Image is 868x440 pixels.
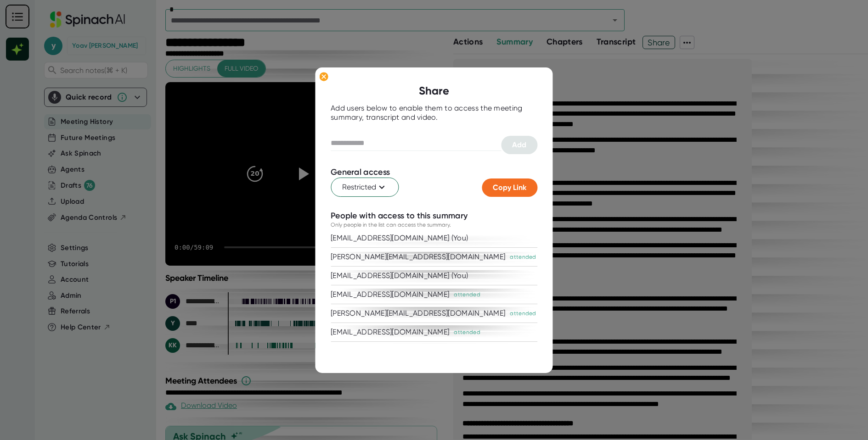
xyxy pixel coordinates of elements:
div: [EMAIL_ADDRESS][DOMAIN_NAME] (You) [331,271,468,280]
div: attended [454,328,480,336]
div: [PERSON_NAME][EMAIL_ADDRESS][DOMAIN_NAME] [331,252,505,262]
div: attended [510,309,536,317]
div: People with access to this summary [331,211,468,221]
span: Add [512,140,526,149]
div: General access [331,167,390,178]
div: Only people in the list can access the summary. [331,221,451,229]
div: [PERSON_NAME][EMAIL_ADDRESS][DOMAIN_NAME] [331,309,505,318]
button: Copy Link [482,178,537,197]
span: Restricted [342,182,387,193]
button: Add [501,136,537,154]
span: Copy Link [493,183,526,192]
div: [EMAIL_ADDRESS][DOMAIN_NAME] [331,328,449,337]
button: Restricted [331,178,399,197]
div: [EMAIL_ADDRESS][DOMAIN_NAME] (You) [331,234,468,243]
div: attended [510,253,536,261]
div: attended [454,290,480,299]
div: Add users below to enable them to access the meeting summary, transcript and video. [331,104,537,122]
div: [EMAIL_ADDRESS][DOMAIN_NAME] [331,290,449,299]
b: Share [419,84,449,97]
